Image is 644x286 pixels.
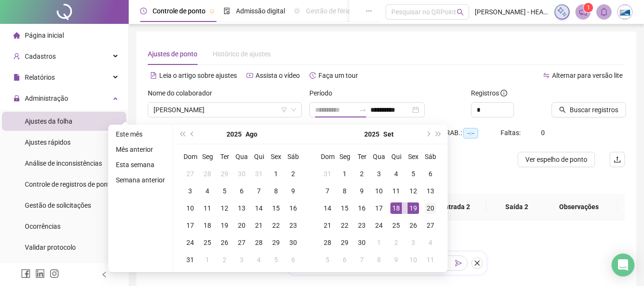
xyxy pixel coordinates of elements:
div: 19 [408,202,419,214]
td: 2025-08-20 [233,217,250,234]
span: Buscar registros [570,105,618,115]
span: send [455,260,462,266]
span: Ocorrências [25,222,61,230]
button: Ver espelho de ponto [518,152,595,167]
td: 2025-08-04 [199,182,216,200]
td: 2025-09-03 [370,165,388,182]
td: 2025-07-27 [182,165,199,182]
span: 1 [587,4,590,11]
span: filter [281,107,287,113]
div: 12 [408,185,419,197]
th: Entrada 2 [425,194,486,220]
td: 2025-09-15 [336,200,353,217]
span: Análise de inconsistências [25,159,102,167]
div: 25 [390,220,402,231]
td: 2025-10-03 [405,234,422,251]
td: 2025-10-07 [353,251,370,268]
span: pushpin [209,9,215,14]
td: 2025-09-03 [233,251,250,268]
button: month panel [245,125,257,144]
li: Mês anterior [112,144,169,155]
th: Ter [216,148,233,165]
span: Controle de registros de ponto [25,180,114,188]
th: Saída 2 [486,194,547,220]
span: bell [600,8,608,16]
label: Período [309,88,338,98]
div: 1 [270,168,282,180]
td: 2025-07-31 [250,165,267,182]
span: Página inicial [25,32,64,39]
div: 28 [322,237,333,248]
label: Nome do colaborador [148,88,218,98]
td: 2025-08-15 [267,200,285,217]
img: 87315 [618,5,632,19]
div: 29 [270,237,282,248]
div: 27 [184,168,196,180]
div: 2 [390,237,402,248]
td: 2025-10-05 [319,251,336,268]
td: 2025-09-18 [388,200,405,217]
td: 2025-08-14 [250,200,267,217]
button: next-year [422,125,433,144]
td: 2025-10-08 [370,251,388,268]
div: 24 [373,220,385,231]
td: 2025-08-21 [250,217,267,234]
li: Semana anterior [112,174,169,186]
div: 7 [322,185,333,197]
td: 2025-08-23 [285,217,302,234]
span: Ajustes da folha [25,117,72,125]
th: Observações [540,194,618,220]
div: 20 [425,202,436,214]
span: swap [543,72,550,79]
span: --:-- [463,128,478,138]
div: Open Intercom Messenger [612,254,634,276]
div: 22 [270,220,282,231]
td: 2025-09-30 [353,234,370,251]
span: Ver espelho de ponto [525,154,587,165]
div: 10 [408,254,419,265]
div: 6 [339,254,350,265]
td: 2025-09-23 [353,217,370,234]
div: 5 [322,254,333,265]
div: 13 [425,185,436,197]
td: 2025-08-22 [267,217,285,234]
th: Sex [267,148,285,165]
div: 26 [219,237,230,248]
td: 2025-09-20 [422,200,439,217]
div: 30 [287,237,299,248]
td: 2025-09-02 [353,165,370,182]
div: 19 [219,220,230,231]
div: 29 [219,168,230,180]
button: super-next-year [433,125,444,144]
span: Cadastros [25,53,56,60]
span: info-circle [501,90,507,96]
div: 31 [184,254,196,265]
span: Histórico de ajustes [213,50,271,58]
span: history [309,72,316,79]
span: linkedin [35,269,45,278]
span: Gestão de solicitações [25,201,91,209]
td: 2025-08-12 [216,200,233,217]
span: swap-right [359,106,367,114]
div: 10 [373,185,385,197]
td: 2025-08-11 [199,200,216,217]
div: 8 [339,185,350,197]
span: Relatórios [25,74,55,81]
div: 1 [373,237,385,248]
div: 31 [322,168,333,180]
div: 11 [425,254,436,265]
div: 31 [253,168,265,180]
div: 6 [287,254,299,265]
div: 5 [270,254,282,265]
th: Ter [353,148,370,165]
span: Registros [471,88,507,98]
td: 2025-08-31 [182,251,199,268]
td: 2025-09-14 [319,200,336,217]
td: 2025-10-09 [388,251,405,268]
span: TATIANA SOUZA SANTOS [153,103,296,117]
img: sparkle-icon.fc2bf0ac1784a2077858766a79e2daf3.svg [557,7,567,17]
th: Qua [233,148,250,165]
div: 17 [373,202,385,214]
span: Faça um tour [318,72,358,79]
div: 9 [287,185,299,197]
